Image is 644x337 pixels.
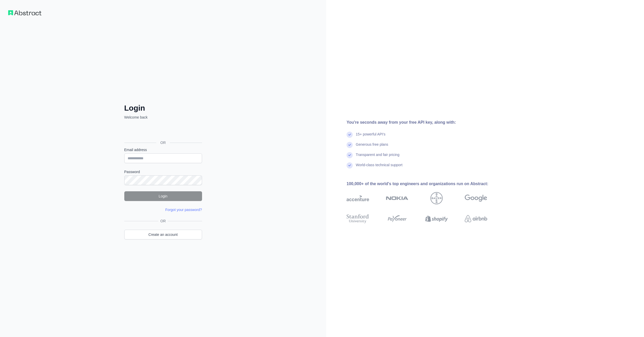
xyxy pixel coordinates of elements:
img: nokia [386,192,408,204]
div: You're seconds away from your free API key, along with: [347,119,504,125]
img: shopify [425,213,448,224]
div: Transparent and fair pricing [356,152,399,162]
label: Password [124,169,202,174]
img: google [465,192,487,204]
img: airbnb [465,213,487,224]
iframe: Sign in with Google Button [122,125,204,137]
span: OR [158,218,168,224]
img: check mark [347,152,353,158]
p: Welcome back [124,115,202,120]
h2: Login [124,103,202,113]
img: bayer [430,192,443,204]
a: Create an account [124,230,202,239]
div: 15+ powerful API's [356,132,385,142]
img: payoneer [386,213,408,224]
div: World-class technical support [356,162,403,173]
span: OR [156,140,170,145]
div: 100,000+ of the world's top engineers and organizations run on Abstract: [347,181,504,187]
label: Email address [124,147,202,152]
button: Login [124,191,202,201]
a: Forgot your password? [165,208,202,212]
img: check mark [347,132,353,138]
img: check mark [347,142,353,148]
img: check mark [347,162,353,168]
img: Workflow [8,10,41,15]
img: stanford university [347,213,369,224]
img: accenture [347,192,369,204]
div: Generous free plans [356,142,388,152]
